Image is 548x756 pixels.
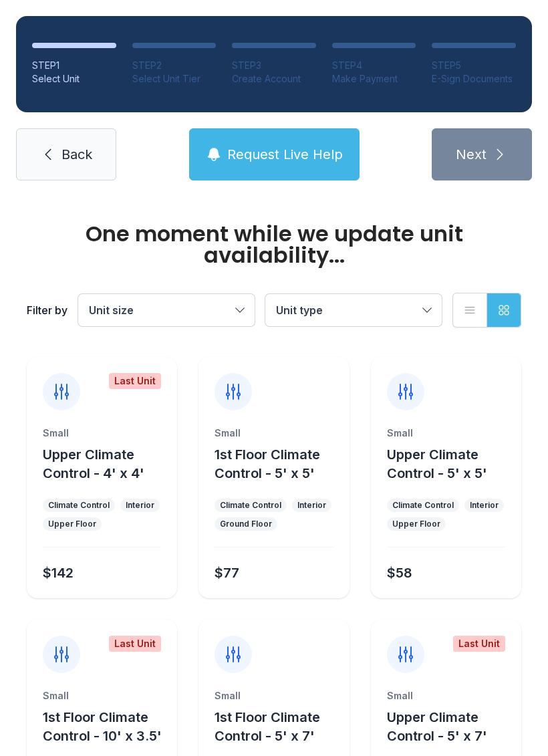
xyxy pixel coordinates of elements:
[126,500,154,511] div: Interior
[215,709,320,744] span: 1st Floor Climate Control - 5' x 7'
[470,500,499,511] div: Interior
[43,708,172,745] button: 1st Floor Climate Control - 10' x 3.5'
[265,294,442,326] button: Unit type
[27,223,521,266] div: One moment while we update unit availability...
[215,426,333,440] div: Small
[387,426,505,440] div: Small
[61,145,92,164] span: Back
[432,72,516,86] div: E-Sign Documents
[132,72,217,86] div: Select Unit Tier
[48,519,96,529] div: Upper Floor
[387,445,516,483] button: Upper Climate Control - 5' x 5'
[215,447,320,481] span: 1st Floor Climate Control - 5' x 5'
[43,689,161,703] div: Small
[392,500,454,511] div: Climate Control
[387,447,487,481] span: Upper Climate Control - 5' x 5'
[215,563,239,582] div: $77
[109,373,161,389] div: Last Unit
[215,445,344,483] button: 1st Floor Climate Control - 5' x 5'
[332,59,416,72] div: STEP 4
[215,708,344,745] button: 1st Floor Climate Control - 5' x 7'
[220,519,272,529] div: Ground Floor
[453,636,505,652] div: Last Unit
[387,689,505,703] div: Small
[227,145,343,164] span: Request Live Help
[232,72,316,86] div: Create Account
[387,708,516,745] button: Upper Climate Control - 5' x 7'
[456,145,487,164] span: Next
[43,709,162,744] span: 1st Floor Climate Control - 10' x 3.5'
[132,59,217,72] div: STEP 2
[232,59,316,72] div: STEP 3
[387,709,487,744] span: Upper Climate Control - 5' x 7'
[27,302,67,318] div: Filter by
[276,303,323,317] span: Unit type
[215,689,333,703] div: Small
[43,445,172,483] button: Upper Climate Control - 4' x 4'
[387,563,412,582] div: $58
[32,72,116,86] div: Select Unit
[43,563,74,582] div: $142
[109,636,161,652] div: Last Unit
[48,500,110,511] div: Climate Control
[392,519,440,529] div: Upper Floor
[220,500,281,511] div: Climate Control
[432,59,516,72] div: STEP 5
[297,500,326,511] div: Interior
[43,447,144,481] span: Upper Climate Control - 4' x 4'
[332,72,416,86] div: Make Payment
[43,426,161,440] div: Small
[78,294,255,326] button: Unit size
[89,303,134,317] span: Unit size
[32,59,116,72] div: STEP 1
